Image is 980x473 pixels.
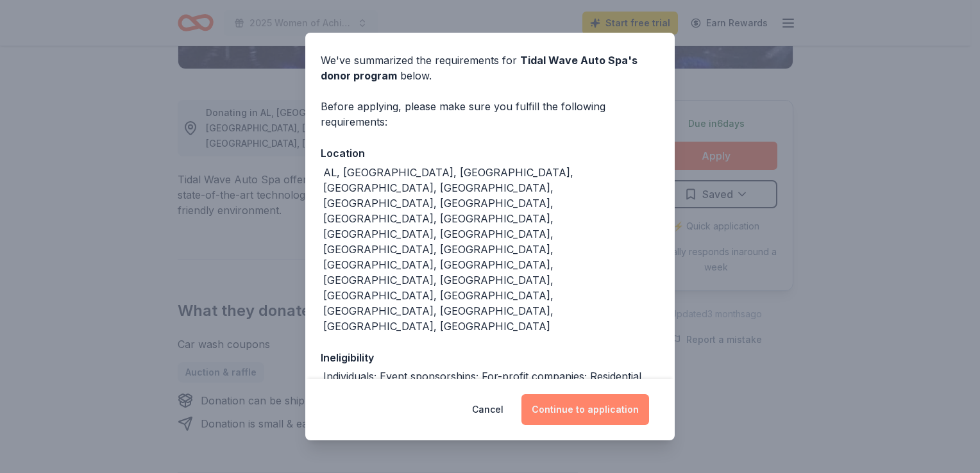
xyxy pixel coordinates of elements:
[521,394,649,425] button: Continue to application
[321,53,659,83] div: We've summarized the requirements for below.
[321,99,659,129] div: Before applying, please make sure you fulfill the following requirements:
[323,165,659,334] div: AL, [GEOGRAPHIC_DATA], [GEOGRAPHIC_DATA], [GEOGRAPHIC_DATA], [GEOGRAPHIC_DATA], [GEOGRAPHIC_DATA]...
[323,369,659,399] div: Individuals; Event sponsorships; For-profit companies; Residential communities; For personal use
[321,145,659,162] div: Location
[321,349,659,366] div: Ineligibility
[472,394,503,425] button: Cancel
